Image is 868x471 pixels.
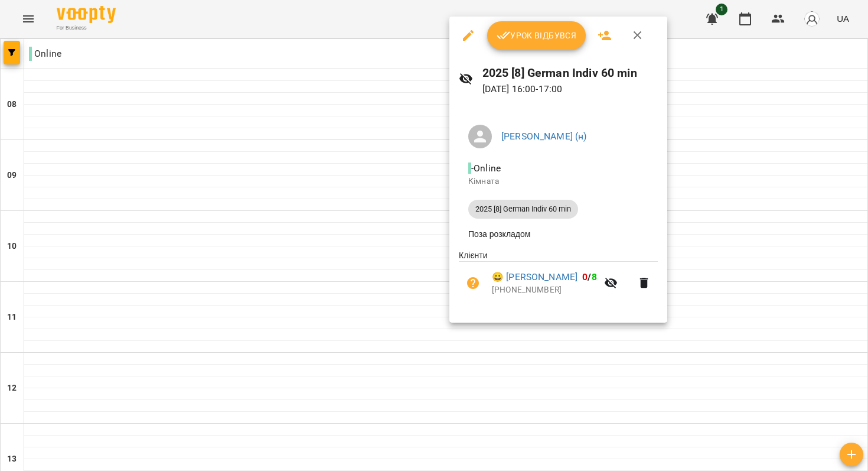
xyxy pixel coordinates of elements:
[592,271,597,282] span: 8
[468,176,648,187] p: Кімната
[482,64,658,82] h6: 2025 [8] German Indiv 60 min
[492,270,577,284] a: 😀 [PERSON_NAME]
[492,284,597,296] p: [PHONE_NUMBER]
[582,271,588,282] span: 0
[501,131,587,142] a: [PERSON_NAME] (н)
[459,223,658,245] li: Поза розкладом
[468,163,503,174] span: - Online
[487,21,586,50] button: Урок відбувся
[482,82,658,96] p: [DATE] 16:00 - 17:00
[459,249,658,308] ul: Клієнти
[497,28,577,43] span: Урок відбувся
[582,271,596,282] b: /
[468,204,578,215] span: 2025 [8] German Indiv 60 min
